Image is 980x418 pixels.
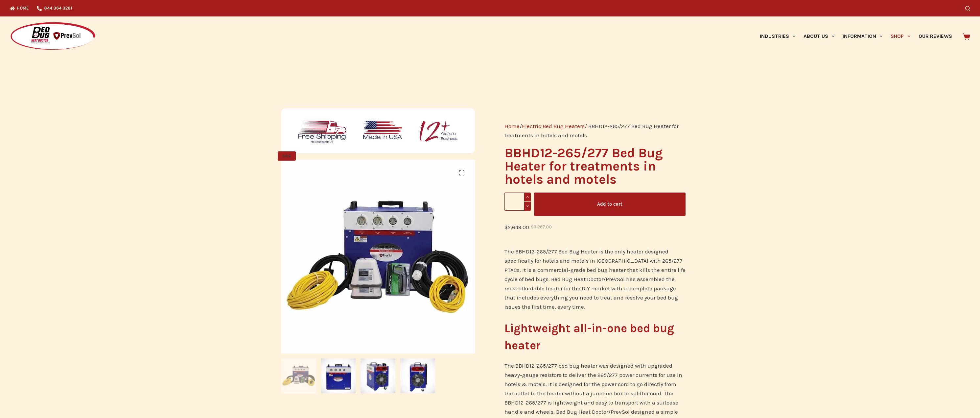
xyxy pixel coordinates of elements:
span: SALE [278,151,296,161]
a: Information [839,16,887,56]
img: the best bed bug heaters for hotels? Our BBHD-12-265/267 [321,358,356,393]
bdi: 2,649.00 [504,224,529,230]
a: Home [504,123,520,129]
nav: Primary [756,16,956,56]
img: BBHD12-265/277 Bed Bug Heater for treatments in hotels and motels - Image 4 [400,358,435,393]
bdi: 3,267.00 [531,224,552,229]
a: View full-screen image gallery [455,166,468,179]
a: Our Reviews [914,16,956,56]
a: Bed Bug Heat Doctor PrevSol Bed Bug Heat Treatment Equipment · Free Shipping · Treats up to 450 s... [281,253,475,259]
a: Electric Bed Bug Heaters [522,123,585,129]
nav: Breadcrumb [504,121,686,140]
button: Search [965,6,970,11]
button: Add to cart [534,193,686,216]
a: Shop [887,16,914,56]
b: Lightweight all-in-one bed bug heater [504,322,674,353]
input: Product quantity [504,193,531,211]
a: Industries [756,16,799,56]
span: The BBHD12-265/277 Bed Bug Heater is the only heater designed specifically for hotels and motels ... [504,248,686,310]
h1: BBHD12-265/277 Bed Bug Heater for treatments in hotels and motels [504,146,686,186]
img: BBHD12-265/277 Bed Bug Heater for treatments in hotels and motels - Image 3 [361,358,395,393]
a: About Us [799,16,838,56]
img: Bed Bug Heat Doctor PrevSol Bed Bug Heat Treatment Equipment · Free Shipping · Treats up to 450 s... [281,358,316,393]
img: Prevsol/Bed Bug Heat Doctor [10,22,96,51]
a: the best bed bug heaters for hotels? Our BBHD-12-265/267 [475,253,668,259]
span: $ [504,224,508,230]
img: the best bed bug heaters for hotels? Our BBHD-12-265/267 [475,160,668,353]
span: $ [531,224,534,229]
img: Bed Bug Heat Doctor PrevSol Bed Bug Heat Treatment Equipment · Free Shipping · Treats up to 450 s... [281,160,475,353]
